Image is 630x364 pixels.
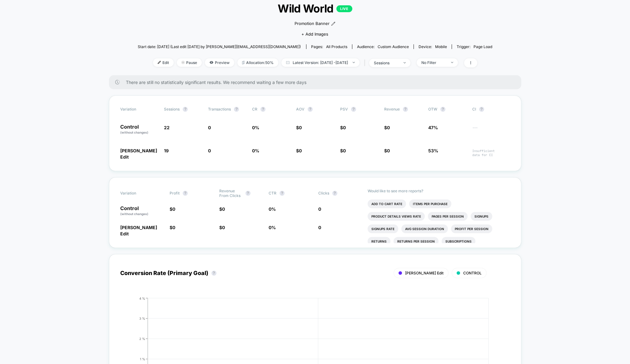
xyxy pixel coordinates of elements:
span: $ [340,148,346,153]
div: Audience: [357,44,409,49]
span: CR [252,107,257,111]
span: 0 [318,206,321,212]
li: Pages Per Session [428,212,468,221]
span: $ [384,125,390,130]
span: Insufficient data for CI [472,149,510,160]
span: 0 % [252,125,259,130]
span: 47% [428,125,438,130]
button: ? [183,107,188,112]
span: 0 [299,148,302,153]
span: Pause [177,58,202,67]
img: end [353,62,355,63]
span: $ [219,206,225,212]
span: [PERSON_NAME] Edit [120,148,157,160]
button: ? [440,107,445,112]
span: Profit [170,191,180,195]
span: Revenue [384,107,400,111]
button: ? [246,191,251,196]
span: --- [472,126,510,135]
li: Returns Per Session [394,237,439,246]
span: + Add Images [301,32,328,37]
img: rebalance [242,61,245,64]
li: Profit Per Session [451,224,492,233]
span: [PERSON_NAME] Edit [405,271,444,275]
div: Pages: [311,44,347,49]
span: 0 [222,225,225,230]
p: Would like to see more reports? [368,189,510,193]
img: end [451,62,453,63]
span: 0 [343,125,346,130]
span: $ [296,125,302,130]
li: Avg Session Duration [401,224,448,233]
tspan: 4 % [139,296,145,300]
button: ? [183,191,188,196]
span: CI [472,107,507,112]
span: | [363,58,369,67]
span: (without changes) [120,130,148,134]
span: Variation [120,189,155,198]
span: all products [326,44,347,49]
span: mobile [435,44,447,49]
span: $ [170,225,175,230]
span: AOV [296,107,305,111]
span: Start date: [DATE] (Last edit [DATE] by [PERSON_NAME][EMAIL_ADDRESS][DOMAIN_NAME]) [138,44,301,49]
span: Edit [153,58,174,67]
span: [PERSON_NAME] Edit [120,225,157,236]
tspan: 2 % [139,337,145,340]
span: 0 % [269,225,276,230]
span: There are still no statistically significant results. We recommend waiting a few more days [126,80,509,85]
span: Preview [205,58,234,67]
span: 0 [387,148,390,153]
li: Subscriptions [442,237,475,246]
span: $ [296,148,302,153]
span: 22 [164,125,170,130]
span: Wild World [156,2,475,15]
span: 0 [172,206,175,212]
span: 0 [299,125,302,130]
span: $ [219,225,225,230]
span: Latest Version: [DATE] - [DATE] [281,58,360,67]
button: ? [403,107,408,112]
span: 0 [318,225,321,230]
span: Sessions [164,107,180,111]
li: Returns [368,237,390,246]
button: ? [308,107,313,112]
span: 0 [172,225,175,230]
button: ? [351,107,356,112]
button: ? [234,107,239,112]
span: 0 % [269,206,276,212]
button: ? [260,107,265,112]
span: 19 [164,148,169,153]
span: $ [384,148,390,153]
span: Device: [414,44,452,49]
img: calendar [286,61,290,64]
span: OTW [428,107,463,112]
button: ? [332,191,337,196]
span: $ [340,125,346,130]
span: $ [170,206,175,212]
span: Transactions [208,107,231,111]
img: end [181,61,185,64]
span: 0 [208,148,211,153]
li: Product Details Views Rate [368,212,425,221]
span: 53% [428,148,438,153]
button: ? [280,191,285,196]
span: CONTROL [463,271,482,275]
li: Signups Rate [368,224,398,233]
div: sessions [374,61,399,65]
span: 0 [387,125,390,130]
li: Signups [471,212,492,221]
span: Clicks [318,191,329,195]
p: Control [120,124,158,135]
span: Custom Audience [378,44,409,49]
span: Page Load [474,44,492,49]
span: 0 [222,206,225,212]
span: Allocation: 50% [237,58,278,67]
tspan: 3 % [139,316,145,320]
span: PSV [340,107,348,111]
span: 0 % [252,148,259,153]
p: LIVE [336,5,352,12]
button: ? [479,107,484,112]
button: ? [211,271,216,276]
li: Add To Cart Rate [368,199,406,208]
